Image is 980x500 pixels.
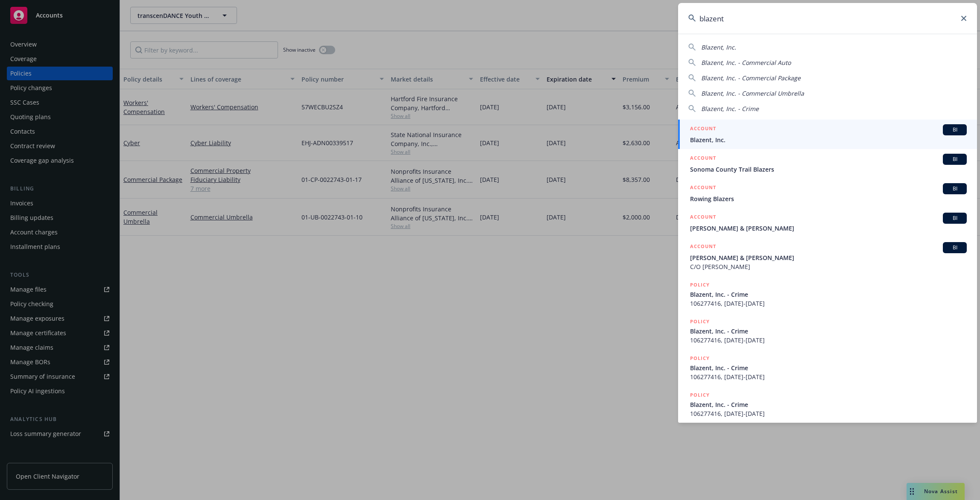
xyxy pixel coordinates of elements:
span: Blazent, Inc. - Commercial Umbrella [701,89,804,97]
a: POLICYBlazent, Inc. - Crime106277416, [DATE]-[DATE] [678,386,977,423]
span: Rowing Blazers [690,194,967,203]
h5: POLICY [690,391,710,399]
span: [PERSON_NAME] & [PERSON_NAME] [690,224,967,233]
span: BI [946,185,963,193]
span: BI [946,214,963,222]
h5: ACCOUNT [690,183,716,193]
h5: ACCOUNT [690,154,716,164]
span: Sonoma County Trail Blazers [690,165,967,174]
span: Blazent, Inc. - Crime [701,105,759,113]
input: Search... [678,3,977,34]
h5: POLICY [690,281,710,289]
a: POLICYBlazent, Inc. - Crime106277416, [DATE]-[DATE] [678,349,977,386]
span: [PERSON_NAME] & [PERSON_NAME] [690,253,967,262]
span: Blazent, Inc. - Crime [690,363,967,372]
span: Blazent, Inc. [701,43,736,51]
span: Blazent, Inc. - Commercial Auto [701,58,791,67]
a: ACCOUNTBISonoma County Trail Blazers [678,149,977,178]
a: POLICYBlazent, Inc. - Crime106277416, [DATE]-[DATE] [678,276,977,313]
a: POLICYBlazent, Inc. - Crime106277416, [DATE]-[DATE] [678,313,977,349]
h5: POLICY [690,354,710,363]
a: ACCOUNTBIRowing Blazers [678,178,977,208]
h5: POLICY [690,317,710,326]
span: 106277416, [DATE]-[DATE] [690,372,967,381]
span: Blazent, Inc. - Commercial Package [701,74,801,82]
span: 106277416, [DATE]-[DATE] [690,336,967,345]
a: ACCOUNTBI[PERSON_NAME] & [PERSON_NAME]C/O [PERSON_NAME] [678,237,977,276]
span: BI [946,126,963,134]
h5: ACCOUNT [690,124,716,135]
span: 106277416, [DATE]-[DATE] [690,299,967,308]
span: Blazent, Inc. - Crime [690,290,967,299]
h5: ACCOUNT [690,242,716,252]
span: Blazent, Inc. - Crime [690,400,967,409]
h5: ACCOUNT [690,213,716,223]
span: BI [946,155,963,163]
span: Blazent, Inc. [690,135,967,144]
a: ACCOUNTBIBlazent, Inc. [678,120,977,149]
span: Blazent, Inc. - Crime [690,327,967,336]
span: C/O [PERSON_NAME] [690,262,967,271]
span: BI [946,244,963,251]
span: 106277416, [DATE]-[DATE] [690,409,967,418]
a: ACCOUNTBI[PERSON_NAME] & [PERSON_NAME] [678,208,977,237]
